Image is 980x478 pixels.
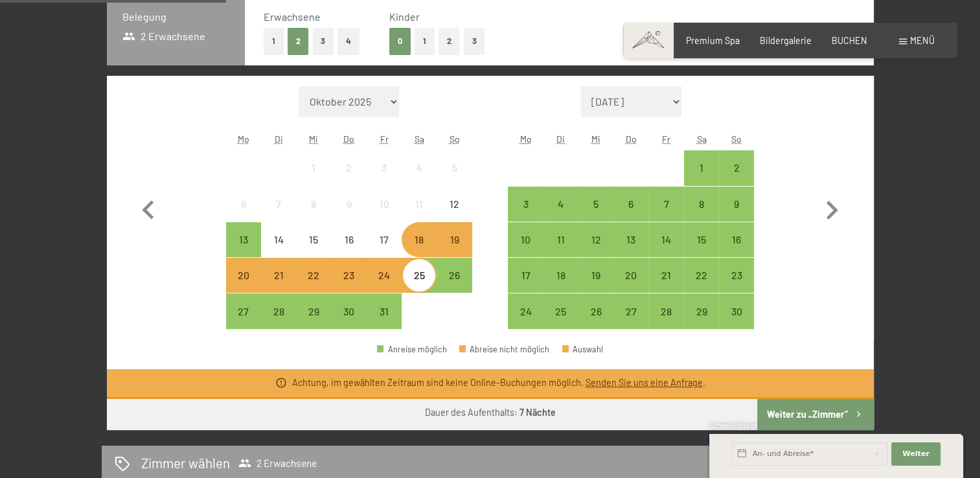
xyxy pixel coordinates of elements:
div: Anreise möglich [719,222,754,257]
div: Sun Oct 26 2025 [437,258,472,293]
div: Anreise möglich [613,258,648,293]
div: Sat Nov 01 2025 [684,150,719,185]
div: Thu Oct 16 2025 [332,222,367,257]
div: 15 [685,234,718,267]
button: 3 [464,28,485,54]
button: 2 [439,28,460,54]
div: Fri Oct 24 2025 [367,258,402,293]
div: Sun Nov 02 2025 [719,150,754,185]
abbr: Dienstag [275,133,283,144]
div: Tue Nov 25 2025 [543,293,578,328]
div: Wed Nov 19 2025 [578,258,613,293]
div: Anreise möglich [578,258,613,293]
div: 30 [720,306,753,339]
div: Fri Oct 10 2025 [367,187,402,222]
div: Thu Oct 30 2025 [332,293,367,328]
div: 21 [262,270,295,302]
div: Mon Nov 24 2025 [508,293,543,328]
div: Sun Oct 05 2025 [437,150,472,185]
div: 13 [227,234,260,267]
div: Anreise nicht möglich [332,187,367,222]
div: 11 [545,234,577,267]
div: Anreise nicht möglich [296,187,331,222]
div: 24 [509,306,541,339]
div: 4 [403,163,435,195]
div: Anreise möglich [296,258,331,293]
div: 4 [545,199,577,231]
div: 12 [580,234,612,267]
div: Anreise nicht möglich [402,222,437,257]
div: 1 [297,163,330,195]
span: 2 Erwachsene [238,457,317,470]
div: 10 [368,199,400,231]
div: 3 [368,163,400,195]
div: 14 [650,234,682,267]
div: Thu Nov 13 2025 [613,222,648,257]
div: Anreise nicht möglich [402,187,437,222]
div: 2 [333,163,365,195]
div: Anreise möglich [508,293,543,328]
div: Fri Nov 14 2025 [648,222,683,257]
h3: Belegung [122,10,229,24]
div: Mon Oct 13 2025 [226,222,261,257]
div: Anreise möglich [437,222,472,257]
div: 26 [580,306,612,339]
div: 5 [438,163,470,195]
div: Fri Oct 17 2025 [367,222,402,257]
div: 22 [685,270,718,302]
a: Premium Spa [686,35,740,46]
div: Anreise nicht möglich [296,150,331,185]
div: Anreise möglich [578,187,613,222]
abbr: Dienstag [556,133,565,144]
div: Thu Nov 06 2025 [613,187,648,222]
div: Sat Nov 22 2025 [684,258,719,293]
button: Vorheriger Monat [130,86,167,330]
div: Tue Nov 04 2025 [543,187,578,222]
div: Fri Nov 07 2025 [648,187,683,222]
div: 6 [615,199,647,231]
div: 10 [509,234,541,267]
div: Anreise möglich [543,222,578,257]
div: Anreise möglich [613,293,648,328]
div: Anreise möglich [648,293,683,328]
div: 14 [262,234,295,267]
div: 31 [368,306,400,339]
div: Anreise möglich [578,293,613,328]
abbr: Samstag [696,133,706,144]
div: Sat Oct 11 2025 [402,187,437,222]
div: Anreise möglich [367,293,402,328]
div: 1 [685,163,718,195]
div: 8 [685,199,718,231]
abbr: Montag [519,133,531,144]
button: Nächster Monat [813,86,850,330]
div: Thu Oct 02 2025 [332,150,367,185]
div: Anreise möglich [296,293,331,328]
div: Tue Nov 18 2025 [543,258,578,293]
div: Anreise nicht möglich [226,187,261,222]
div: Sat Nov 08 2025 [684,187,719,222]
div: 25 [545,306,577,339]
div: 18 [403,234,435,267]
div: 28 [650,306,682,339]
div: Anreise möglich [578,222,613,257]
span: Schnellanfrage [709,421,758,429]
div: 7 [650,199,682,231]
div: Anreise möglich [543,187,578,222]
div: Anreise möglich [332,258,367,293]
div: 9 [333,199,365,231]
div: Abreise nicht möglich [459,345,550,354]
div: 27 [227,306,260,339]
button: 1 [264,28,284,54]
a: BUCHEN [832,35,867,46]
div: Anreise möglich [684,293,719,328]
div: 30 [333,306,365,339]
div: 9 [720,199,753,231]
div: 23 [333,270,365,302]
div: 7 [262,199,295,231]
div: Anreise nicht möglich [402,150,437,185]
div: 20 [615,270,647,302]
div: 11 [403,199,435,231]
div: Anreise möglich [719,187,754,222]
div: Anreise möglich [719,150,754,185]
div: Anreise möglich [367,258,402,293]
